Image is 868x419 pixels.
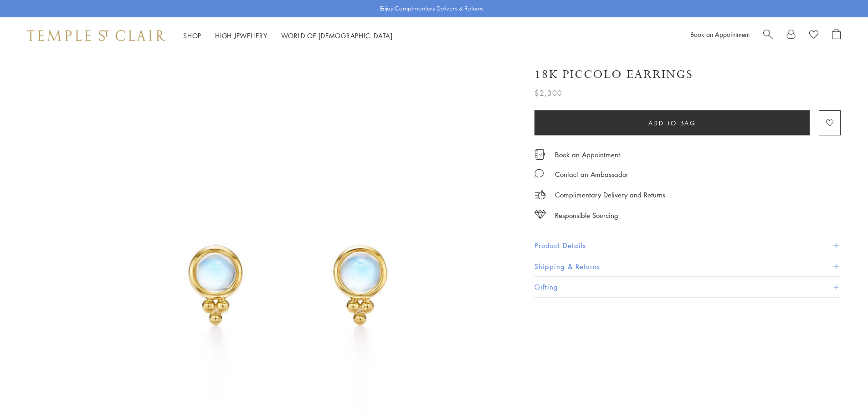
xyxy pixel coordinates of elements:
div: Responsible Sourcing [555,210,618,221]
a: High JewelleryHigh Jewellery [215,31,267,40]
button: Gifting [534,277,841,297]
span: $2,300 [534,87,562,99]
a: World of [DEMOGRAPHIC_DATA]World of [DEMOGRAPHIC_DATA] [281,31,393,40]
a: Search [763,29,773,42]
span: Add to bag [648,118,696,128]
p: Complimentary Delivery and Returns [555,189,665,201]
a: Book an Appointment [555,150,620,160]
iframe: Gorgias live chat messenger [822,376,859,410]
button: Add to bag [534,110,810,135]
img: Temple St. Clair [27,30,165,41]
a: View Wishlist [809,29,818,42]
div: Contact an Ambassador [555,169,628,180]
nav: Main navigation [183,30,393,41]
button: Product Details [534,235,841,256]
img: icon_delivery.svg [534,189,546,201]
button: Shipping & Returns [534,256,841,277]
a: Open Shopping Bag [832,29,841,42]
img: icon_appointment.svg [534,149,545,160]
h1: 18K Piccolo Earrings [534,67,693,83]
p: Enjoy Complimentary Delivery & Returns [380,4,483,13]
a: ShopShop [183,31,201,40]
img: icon_sourcing.svg [534,210,546,219]
a: Book an Appointment [690,30,750,39]
img: MessageIcon-01_2.svg [534,169,544,178]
